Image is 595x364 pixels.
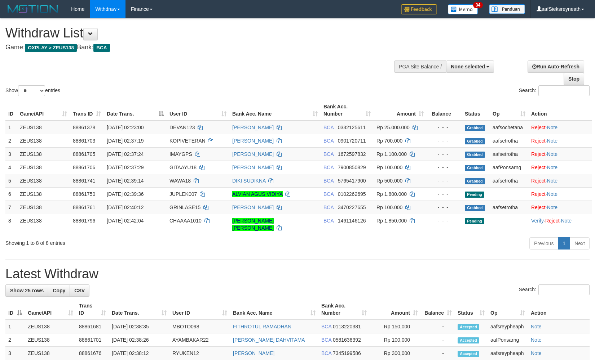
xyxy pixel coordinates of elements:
[465,125,485,131] span: Grabbed
[321,324,331,329] span: BCA
[169,178,191,184] span: WAWA18
[528,100,592,121] th: Action
[76,299,109,320] th: Trans ID: activate to sort column ascending
[17,201,70,214] td: ZEUS138
[528,161,592,174] td: ·
[489,4,525,14] img: panduan.png
[109,299,169,320] th: Date Trans.: activate to sort column ascending
[370,333,421,347] td: Rp 100,000
[427,100,462,121] th: Balance
[53,288,65,293] span: Copy
[473,2,483,8] span: 34
[76,333,109,347] td: 88861701
[458,351,479,357] span: Accepted
[321,337,331,343] span: BCA
[107,138,144,144] span: [DATE] 02:37:19
[169,165,197,170] span: GITAAYU18
[333,350,361,356] span: Copy 7345199586 to clipboard
[338,151,366,157] span: Copy 1672597832 to clipboard
[429,177,459,184] div: - - -
[5,85,60,96] label: Show entries
[323,165,334,170] span: BCA
[488,299,528,320] th: Op: activate to sort column ascending
[547,178,558,184] a: Note
[25,333,76,347] td: ZEUS138
[321,350,331,356] span: BCA
[73,218,95,224] span: 88861796
[547,125,558,130] a: Note
[394,60,446,73] div: PGA Site Balance /
[109,320,169,333] td: [DATE] 02:38:35
[73,151,95,157] span: 88861705
[323,178,334,184] span: BCA
[73,165,95,170] span: 88861706
[370,320,421,333] td: Rp 150,000
[531,191,546,197] a: Reject
[488,347,528,360] td: aafsreypheaph
[338,191,366,197] span: Copy 0102262695 to clipboard
[448,4,478,14] img: Button%20Memo.svg
[531,125,546,130] a: Reject
[376,205,402,210] span: Rp 100.000
[5,237,243,247] div: Showing 1 to 8 of 8 entries
[338,125,366,130] span: Copy 0332125611 to clipboard
[232,178,266,184] a: DIKI SUDIKNA
[490,134,528,147] td: aafsetrotha
[529,237,558,250] a: Previous
[547,138,558,144] a: Note
[5,174,17,187] td: 5
[531,337,542,343] a: Note
[17,134,70,147] td: ZEUS138
[429,164,459,171] div: - - -
[490,161,528,174] td: aafPonsarng
[5,284,48,297] a: Show 25 rows
[446,60,494,73] button: None selected
[547,151,558,157] a: Note
[429,204,459,211] div: - - -
[18,85,45,96] select: Showentries
[558,237,570,250] a: 1
[169,191,197,197] span: JUPLEK007
[429,150,459,158] div: - - -
[169,347,230,360] td: RYUKEN12
[338,138,366,144] span: Copy 0901720711 to clipboard
[376,165,402,170] span: Rp 100.000
[5,201,17,214] td: 7
[5,320,25,333] td: 1
[528,187,592,201] td: ·
[376,151,407,157] span: Rp 1.100.000
[5,187,17,201] td: 6
[421,320,455,333] td: -
[455,299,488,320] th: Status: activate to sort column ascending
[490,174,528,187] td: aafsetrotha
[25,44,77,52] span: OXPLAY > ZEUS138
[528,214,592,234] td: · ·
[429,124,459,131] div: - - -
[107,165,144,170] span: [DATE] 02:37:29
[232,191,283,197] a: ALVIAN AGUS VIDIYA
[531,205,546,210] a: Reject
[17,214,70,234] td: ZEUS138
[232,138,274,144] a: [PERSON_NAME]
[421,347,455,360] td: -
[5,267,590,281] h1: Latest Withdraw
[323,125,334,130] span: BCA
[561,218,572,224] a: Note
[73,125,95,130] span: 88861378
[531,350,542,356] a: Note
[528,201,592,214] td: ·
[519,284,590,295] label: Search:
[376,125,410,130] span: Rp 25.000.000
[5,214,17,234] td: 8
[429,217,459,224] div: - - -
[76,320,109,333] td: 88861681
[107,151,144,157] span: [DATE] 02:37:24
[5,134,17,147] td: 2
[519,85,590,96] label: Search:
[338,205,366,210] span: Copy 3470227655 to clipboard
[109,333,169,347] td: [DATE] 02:38:26
[465,218,484,224] span: Pending
[338,178,366,184] span: Copy 5765417900 to clipboard
[528,147,592,161] td: ·
[5,333,25,347] td: 2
